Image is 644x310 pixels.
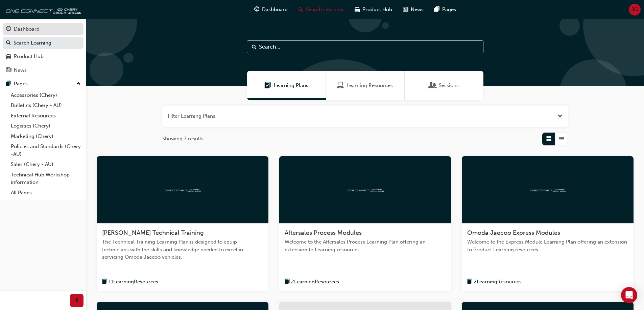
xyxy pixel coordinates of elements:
[3,3,81,16] img: oneconnect
[546,135,551,143] span: Grid
[631,6,638,13] span: JG
[262,6,288,13] span: Dashboard
[326,71,405,100] a: Learning ResourcesLearning Resources
[434,5,439,14] span: pages-icon
[285,229,362,236] span: Aftersales Process Modules
[3,78,84,90] button: Pages
[247,40,483,53] input: Search...
[8,100,84,111] a: Bulletins (Chery - AU)
[362,6,392,13] span: Product Hub
[285,278,339,286] button: book-icon2LearningResources
[14,80,28,88] div: Pages
[102,278,158,286] button: book-icon11LearningResources
[349,3,398,17] a: car-iconProduct Hub
[6,26,11,32] span: guage-icon
[97,156,268,291] a: oneconnect[PERSON_NAME] Technical TrainingThe Technical Training Learning Plan is designed to equ...
[347,186,384,193] img: oneconnect
[76,80,81,88] span: up-icon
[8,188,84,198] a: All Pages
[403,5,408,14] span: news-icon
[279,156,451,291] a: oneconnectAftersales Process ModulesWelcome to the Aftersales Process Learning Plan offering an e...
[264,82,271,89] span: Learning Plans
[299,5,303,14] span: search-icon
[8,141,84,159] a: Policies and Standards (Chery -AU)
[467,278,472,286] span: book-icon
[14,66,27,74] div: News
[405,71,483,100] a: SessionsSessions
[74,297,79,305] span: prev-icon
[247,71,326,100] a: Learning PlansLearning Plans
[411,6,424,13] span: News
[102,238,263,261] span: The Technical Training Learning Plan is designed to equip technicians with the skills and knowled...
[347,82,393,89] span: Learning Resources
[467,278,522,286] button: book-icon2LearningResources
[529,186,566,193] img: oneconnect
[559,135,564,143] span: List
[102,278,107,286] span: book-icon
[355,5,360,14] span: car-icon
[8,131,84,142] a: Marketing (Chery)
[3,22,84,78] button: DashboardSearch LearningProduct HubNews
[293,3,349,17] a: search-iconSearch Learning
[285,278,290,286] span: book-icon
[3,23,84,35] a: Dashboard
[442,6,456,13] span: Pages
[3,50,84,63] a: Product Hub
[6,40,11,46] span: search-icon
[398,3,429,17] a: news-iconNews
[8,121,84,131] a: Logistics (Chery)
[252,43,257,51] span: Search
[462,156,634,291] a: oneconnectOmoda Jaecoo Express ModulesWelcome to the Express Module Learning Plan offering an ext...
[337,82,344,89] span: Learning Resources
[164,186,201,193] img: oneconnect
[102,229,204,236] span: [PERSON_NAME] Technical Training
[306,6,344,13] span: Search Learning
[291,278,339,286] span: 2 Learning Resources
[8,159,84,170] a: Sales (Chery - AU)
[467,238,628,253] span: Welcome to the Express Module Learning Plan offering an extension to Product Learning resources.
[8,170,84,188] a: Technical Hub Workshop information
[557,112,563,120] button: Open the filter
[3,64,84,77] a: News
[429,82,436,89] span: Sessions
[162,135,204,143] span: Showing 7 results
[439,82,459,89] span: Sessions
[254,5,259,14] span: guage-icon
[621,287,637,303] div: Open Intercom Messenger
[14,25,40,33] div: Dashboard
[6,67,11,74] span: news-icon
[249,3,293,17] a: guage-iconDashboard
[8,111,84,121] a: External Resources
[109,278,158,286] span: 11 Learning Resources
[629,4,641,16] button: JG
[429,3,461,17] a: pages-iconPages
[467,229,560,236] span: Omoda Jaecoo Express Modules
[274,82,308,89] span: Learning Plans
[6,81,11,87] span: pages-icon
[285,238,446,253] span: Welcome to the Aftersales Process Learning Plan offering an extension to Learning resources.
[3,37,84,49] a: Search Learning
[6,54,11,60] span: car-icon
[8,90,84,101] a: Accessories (Chery)
[474,278,522,286] span: 2 Learning Resources
[14,53,44,60] div: Product Hub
